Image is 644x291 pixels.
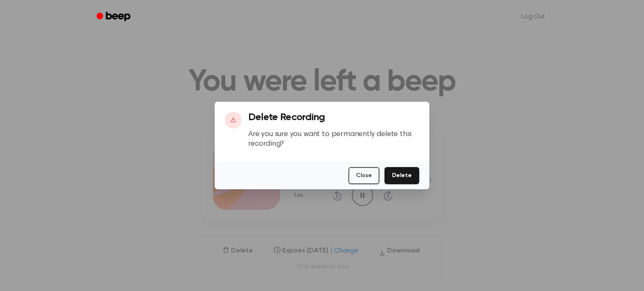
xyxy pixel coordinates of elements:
p: Are you sure you want to permanently delete this recording? [248,130,419,149]
button: Delete [384,167,419,184]
a: Beep [91,9,138,25]
a: Log Out [513,7,553,27]
div: ⚠ [225,112,241,129]
button: Close [348,167,379,184]
h3: Delete Recording [248,112,419,123]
